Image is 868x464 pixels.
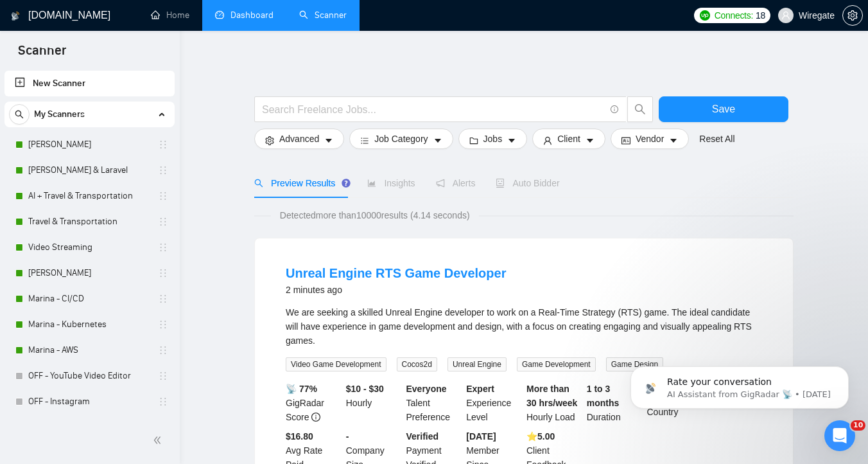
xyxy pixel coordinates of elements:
a: OFF - YouTube Video Editor [28,363,150,389]
a: OFF - TikTok [28,415,150,440]
a: Travel & Transportation [28,209,150,235]
a: homeHome [151,10,189,21]
button: idcardVendorcaret-down [611,129,689,149]
b: $10 - $30 [346,384,384,394]
span: Detected more than 10000 results (4.14 seconds) [271,208,479,222]
img: logo [11,6,20,26]
span: holder [158,242,168,253]
span: notification [436,179,445,188]
b: Verified [406,431,439,442]
span: Save [712,101,735,117]
span: user [781,11,790,20]
span: holder [158,345,168,355]
span: 18 [756,8,765,22]
a: AI + Travel & Transportation [28,183,150,209]
span: 10 [851,420,865,431]
b: Everyone [406,384,447,394]
span: search [254,179,263,188]
img: upwork-logo.png [700,10,710,21]
b: More than 30 hrs/week [526,384,577,408]
span: Video Game Development [286,357,386,371]
b: $16.80 [286,431,313,442]
button: setting [842,5,863,26]
div: Hourly Load [524,382,584,424]
button: settingAdvancedcaret-down [254,129,344,149]
span: search [10,110,29,119]
b: Expert [466,384,494,394]
button: folderJobscaret-down [458,129,528,149]
div: Talent Preference [404,382,464,424]
div: GigRadar Score [283,382,343,424]
input: Search Freelance Jobs... [262,102,605,118]
span: Unreal Engine [447,357,507,371]
span: holder [158,217,168,227]
a: dashboardDashboard [215,10,273,21]
a: Marina - AWS [28,337,150,363]
span: holder [158,165,168,175]
span: setting [843,10,862,21]
span: bars [360,136,369,145]
a: Reset All [699,132,734,146]
span: holder [158,139,168,150]
a: [PERSON_NAME] [28,132,150,157]
span: Jobs [483,132,503,146]
span: caret-down [324,136,333,145]
div: Tooltip anchor [340,177,352,189]
span: robot [496,179,505,188]
a: [PERSON_NAME] [28,260,150,286]
span: info-circle [611,105,619,114]
b: 1 to 3 months [587,384,620,408]
span: Job Category [374,132,428,146]
span: Scanner [8,41,76,68]
button: search [627,96,653,122]
iframe: Intercom notifications message [611,339,868,429]
span: Game Development [517,357,596,371]
span: Auto Bidder [496,178,559,188]
span: info-circle [311,413,320,422]
a: searchScanner [299,10,347,21]
span: caret-down [433,136,442,145]
span: holder [158,397,168,407]
span: search [628,103,652,115]
span: My Scanners [34,102,85,127]
span: holder [158,268,168,278]
span: Preview Results [254,178,347,188]
span: area-chart [367,179,376,188]
span: holder [158,191,168,201]
span: Insights [367,178,415,188]
div: We are seeking a skilled Unreal Engine developer to work on a Real-Time Strategy (RTS) game. The ... [286,305,762,348]
a: setting [842,10,863,21]
span: Client [557,132,580,146]
button: barsJob Categorycaret-down [349,129,453,149]
div: Duration [584,382,645,424]
span: holder [158,294,168,304]
b: [DATE] [466,431,496,442]
button: Save [659,96,788,122]
div: 2 minutes ago [286,282,506,298]
a: Unreal Engine RTS Game Developer [286,266,506,280]
span: holder [158,319,168,330]
span: Cocos2d [397,357,437,371]
a: [PERSON_NAME] & Laravel [28,157,150,183]
span: setting [265,136,274,145]
a: Video Streaming [28,235,150,260]
iframe: Intercom live chat [824,420,855,451]
b: 📡 77% [286,384,317,394]
span: Advanced [279,132,319,146]
a: New Scanner [15,71,164,96]
b: ⭐️ 5.00 [526,431,555,442]
span: user [543,136,552,145]
div: Hourly [343,382,404,424]
span: caret-down [507,136,516,145]
span: Alerts [436,178,476,188]
li: New Scanner [4,71,175,96]
span: Game Design [606,357,663,371]
span: idcard [621,136,630,145]
button: search [9,104,30,125]
span: caret-down [586,136,595,145]
a: Marina - Kubernetes [28,312,150,337]
span: folder [469,136,478,145]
